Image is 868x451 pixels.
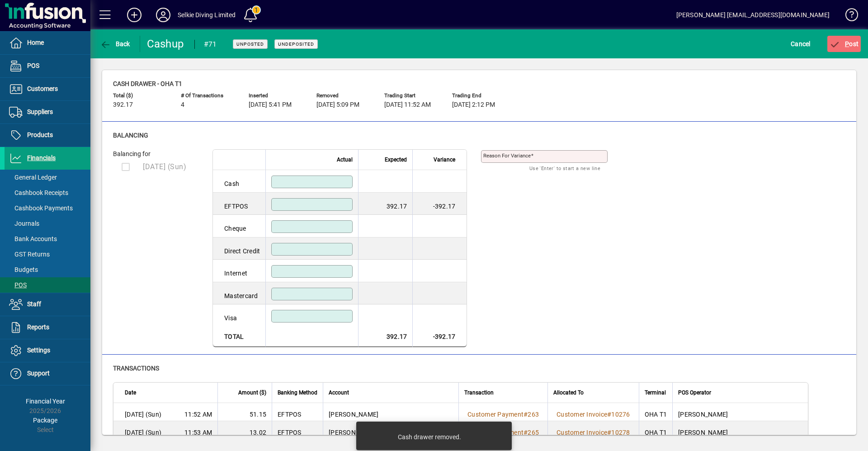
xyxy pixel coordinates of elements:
[639,421,673,439] td: OHA T1
[27,108,53,115] span: Suppliers
[213,327,265,347] td: Total
[553,427,633,437] a: Customer Invoice#10278
[611,411,630,418] span: 10276
[181,101,184,109] span: 4
[412,327,467,347] td: -392.17
[672,421,808,439] td: [PERSON_NAME]
[452,93,506,99] span: Trading end
[384,101,431,109] span: [DATE] 11:52 AM
[5,262,90,277] a: Budgets
[249,101,292,109] span: [DATE] 5:41 PM
[278,388,317,398] span: Banking Method
[845,40,849,47] span: P
[5,200,90,216] a: Cashbook Payments
[120,7,149,23] button: Add
[557,429,607,436] span: Customer Invoice
[9,266,38,273] span: Budgets
[184,410,212,419] span: 11:52 AM
[607,411,611,418] span: #
[33,417,57,424] span: Package
[113,101,133,109] span: 392.17
[217,403,272,421] td: 51.15
[125,388,136,398] span: Date
[213,237,265,260] td: Direct Credit
[213,170,265,193] td: Cash
[100,40,130,47] span: Back
[358,327,412,347] td: 392.17
[9,220,39,227] span: Journals
[236,41,264,47] span: Unposted
[113,365,159,372] span: Transactions
[483,152,531,159] mat-label: Reason for variance
[5,32,90,54] a: Home
[5,216,90,231] a: Journals
[553,388,584,398] span: Allocated To
[278,41,314,47] span: Undeposited
[384,93,439,99] span: Trading start
[113,80,182,87] span: Cash drawer - OHA T1
[5,124,90,147] a: Products
[323,421,458,439] td: [PERSON_NAME]
[5,316,90,339] a: Reports
[672,403,808,421] td: [PERSON_NAME]
[178,8,236,22] div: Selkie Diving Limited
[147,37,185,51] div: Cashup
[272,403,323,421] td: EFTPOS
[213,193,265,215] td: EFTPOS
[238,388,266,398] span: Amount ($)
[316,101,359,109] span: [DATE] 5:09 PM
[830,40,859,47] span: ost
[27,370,50,377] span: Support
[125,410,161,419] span: [DATE] (Sun)
[678,388,711,398] span: POS Operator
[27,39,44,46] span: Home
[524,429,528,436] span: #
[27,62,39,69] span: POS
[5,339,90,362] a: Settings
[398,432,461,442] div: Cash drawer removed.
[98,36,132,52] button: Back
[5,101,90,123] a: Suppliers
[528,429,539,436] span: 265
[9,251,50,258] span: GST Returns
[125,428,161,437] span: [DATE] (Sun)
[149,7,178,23] button: Profile
[213,215,265,237] td: Cheque
[791,37,811,51] span: Cancel
[213,260,265,282] td: Internet
[839,2,857,31] a: Knowledge Base
[5,78,90,100] a: Customers
[358,193,412,215] td: 392.17
[464,409,542,419] a: Customer Payment#263
[113,149,203,159] div: Balancing for
[676,8,830,22] div: [PERSON_NAME] [EMAIL_ADDRESS][DOMAIN_NAME]
[557,411,607,418] span: Customer Invoice
[9,281,27,289] span: POS
[323,403,458,421] td: [PERSON_NAME]
[5,293,90,316] a: Staff
[213,282,265,305] td: Mastercard
[452,101,495,109] span: [DATE] 2:12 PM
[9,174,57,181] span: General Ledger
[5,55,90,77] a: POS
[385,155,407,165] span: Expected
[113,93,167,99] span: Total ($)
[27,154,56,161] span: Financials
[113,132,148,139] span: Balancing
[9,204,73,212] span: Cashbook Payments
[5,277,90,293] a: POS
[607,429,611,436] span: #
[337,155,353,165] span: Actual
[27,85,58,92] span: Customers
[316,93,371,99] span: Removed
[27,323,49,331] span: Reports
[329,388,349,398] span: Account
[553,409,633,419] a: Customer Invoice#10276
[9,189,68,196] span: Cashbook Receipts
[5,362,90,385] a: Support
[529,163,600,173] mat-hint: Use 'Enter' to start a new line
[90,36,140,52] app-page-header-button: Back
[5,231,90,247] a: Bank Accounts
[5,247,90,262] a: GST Returns
[181,93,235,99] span: # of Transactions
